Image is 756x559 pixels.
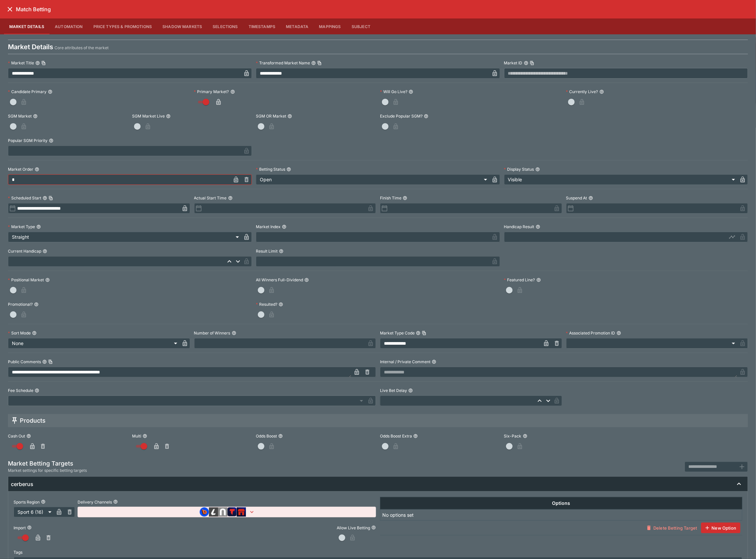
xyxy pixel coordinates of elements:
span: Market settings for specific betting targets [8,467,87,474]
p: Market Type [8,224,35,229]
h6: Match Betting [16,6,51,13]
button: Delivery Channels [113,500,118,504]
p: Public Comments [8,359,41,365]
button: Import [27,525,32,530]
button: SGM OR Market [288,114,292,119]
img: brand [200,507,209,517]
p: Positional Market [8,277,44,283]
div: None [8,338,180,349]
p: Six-Pack [504,433,522,439]
p: Candidate Primary [8,89,47,94]
button: SGM Market [33,114,38,119]
button: Transformed Market NameCopy To Clipboard [311,61,316,65]
button: Automation [50,18,88,34]
button: Featured Line? [536,278,541,282]
img: brand [209,507,218,517]
p: Actual Start Time [194,195,227,201]
button: Shadow Markets [157,18,207,34]
p: All Winners Full-Dividend [256,277,303,283]
th: Options [380,497,742,509]
div: Visible [504,174,738,185]
div: Open [256,174,489,185]
button: Delete Betting Target [643,523,701,533]
p: Tags [14,549,22,555]
button: Current Handicap [43,249,47,254]
button: Market Order [35,167,39,172]
button: Metadata [281,18,314,34]
button: Multi [143,434,147,438]
img: brand [237,507,246,517]
p: Finish Time [380,195,401,201]
p: Will Go Live? [380,89,407,94]
button: Suspend At [589,196,593,200]
button: Subject [346,18,376,34]
img: brand [218,507,227,517]
p: Delivery Channels [78,499,112,505]
div: Sport 6 (16) [14,507,54,517]
h6: cerberus [11,481,33,488]
button: Odds Boost [278,434,283,438]
button: Result Limit [279,249,284,254]
button: Candidate Primary [48,89,52,94]
button: Promotional? [34,302,39,307]
button: Copy To Clipboard [422,331,427,335]
p: Popular SGM Priority [8,138,48,143]
button: Copy To Clipboard [49,196,53,200]
p: Live Bet Delay [380,388,407,393]
p: Scheduled Start [8,195,41,201]
button: Popular SGM Priority [49,138,53,143]
p: Market ID [504,60,523,66]
p: Betting Status [256,166,285,172]
button: Number of Winners [232,331,236,335]
p: Handicap Result [504,224,534,229]
p: Featured Line? [504,277,535,283]
p: Import [14,525,26,531]
p: Market Type Code [380,330,415,336]
button: Market Type [36,225,41,229]
p: Odds Boost Extra [380,433,412,439]
p: Suspend At [566,195,587,201]
button: Finish Time [403,196,407,200]
p: Current Handicap [8,248,41,254]
p: Result Limit [256,248,278,254]
button: Will Go Live? [409,89,413,94]
p: Allow Live Betting [337,525,370,531]
p: Display Status [504,166,534,172]
button: Sports Region [41,500,46,504]
button: Associated Promotion ID [617,331,621,335]
p: Sort Mode [8,330,31,336]
button: Betting Status [287,167,291,172]
button: Allow Live Betting [371,525,376,530]
p: Exclude Popular SGM? [380,113,423,119]
button: Exclude Popular SGM? [424,114,429,119]
button: Market Index [282,225,287,229]
button: close [4,3,16,15]
button: Live Bet Delay [408,388,413,393]
p: SGM Market Live [132,113,165,119]
button: Currently Live? [600,89,604,94]
p: Number of Winners [194,330,230,336]
button: Primary Market? [230,89,235,94]
button: Fee Schedule [35,388,39,393]
button: All Winners Full-Dividend [304,278,309,282]
button: Market Details [4,18,50,34]
button: Handicap Result [536,225,540,229]
button: Actual Start Time [228,196,233,200]
p: SGM OR Market [256,113,286,119]
button: SGM Market Live [166,114,171,119]
p: Currently Live? [566,89,598,94]
button: Scheduled StartCopy To Clipboard [43,196,47,200]
button: Copy To Clipboard [317,61,322,65]
p: Internal / Private Comment [380,359,430,365]
button: Sort Mode [32,331,37,335]
button: Six-Pack [523,434,528,438]
button: Price Types & Promotions [88,18,157,34]
h5: Products [20,417,46,424]
p: SGM Market [8,113,32,119]
button: Selections [207,18,243,34]
p: Associated Promotion ID [566,330,615,336]
h5: Market Betting Targets [8,460,87,467]
button: Mappings [314,18,346,34]
p: Sports Region [14,499,40,505]
p: Promotional? [8,301,33,307]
